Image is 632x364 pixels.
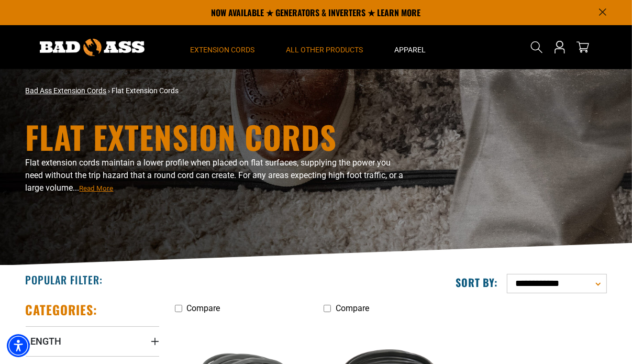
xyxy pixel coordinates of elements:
[26,121,408,152] h1: Flat Extension Cords
[271,25,379,69] summary: All Other Products
[551,25,568,69] a: Open this option
[574,41,591,53] a: cart
[26,273,103,286] h2: Popular Filter:
[112,86,179,95] span: Flat Extension Cords
[108,86,110,95] span: ›
[40,39,145,56] img: Bad Ass Extension Cords
[80,184,114,192] span: Read More
[26,158,404,193] span: Flat extension cords maintain a lower profile when placed on flat surfaces, supplying the power y...
[26,86,107,95] a: Bad Ass Extension Cords
[286,45,363,54] span: All Other Products
[528,39,545,56] summary: Search
[336,303,369,313] span: Compare
[7,334,30,357] div: Accessibility Menu
[26,326,159,356] summary: Length
[26,85,408,96] nav: breadcrumbs
[395,45,426,54] span: Apparel
[26,335,62,347] span: Length
[456,275,498,289] label: Sort by:
[187,303,220,313] span: Compare
[191,45,255,54] span: Extension Cords
[379,25,442,69] summary: Apparel
[175,25,271,69] summary: Extension Cords
[26,302,98,318] h2: Categories:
